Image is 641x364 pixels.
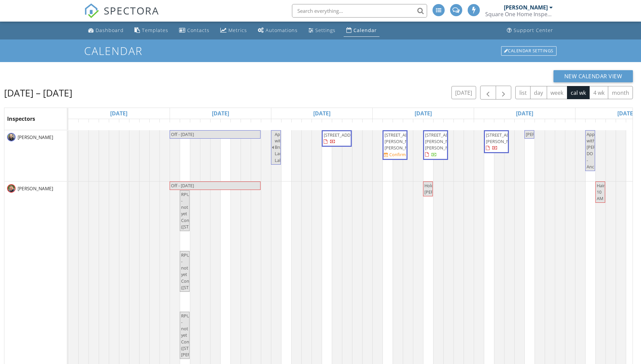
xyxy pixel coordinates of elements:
a: 12pm [211,119,229,130]
span: [STREET_ADDRESS] [324,132,362,138]
a: 2pm [129,119,145,130]
a: 12pm [515,119,533,130]
button: list [515,86,531,99]
a: 3pm [545,119,560,130]
a: 5pm [363,119,378,130]
span: Off - [DATE] [171,131,194,137]
button: week [547,86,567,99]
button: Next [496,86,512,100]
a: 9am [586,119,601,130]
span: [PERSON_NAME] [526,131,560,137]
a: 10am [393,119,411,130]
a: 12pm [312,119,330,130]
a: 8am [474,119,489,130]
a: 4pm [150,119,165,130]
div: Square One Home Inspections [485,11,553,18]
div: [PERSON_NAME] [504,4,548,11]
a: 8am [575,119,591,130]
a: Contacts [176,24,212,37]
a: 1pm [221,119,236,130]
a: Automations (Advanced) [255,24,300,37]
button: Previous [480,86,496,100]
span: [PERSON_NAME] [16,134,54,141]
button: month [608,86,633,99]
div: Support Center [514,27,553,33]
div: Templates [142,27,168,33]
a: Support Center [504,24,556,37]
a: 9am [180,119,195,130]
a: 3pm [241,119,256,130]
span: Hold [PERSON_NAME] [424,183,459,195]
a: 12pm [109,119,127,130]
a: 4pm [251,119,266,130]
button: cal wk [567,86,590,99]
button: 4 wk [589,86,608,99]
a: 2pm [434,119,449,130]
a: 11am [99,119,117,130]
a: 9am [383,119,398,130]
a: 10am [494,119,513,130]
img: The Best Home Inspection Software - Spectora [84,3,99,18]
a: Go to September 5, 2025 [616,108,636,119]
a: 4pm [352,119,368,130]
a: 9am [281,119,297,130]
a: SPECTORA [84,9,159,23]
a: 8am [170,119,185,130]
a: 9am [79,119,94,130]
a: 10am [292,119,310,130]
a: Go to September 4, 2025 [514,108,535,119]
a: 11am [200,119,219,130]
a: Calendar Settings [500,46,557,56]
a: 12pm [616,119,634,130]
a: Templates [132,24,171,37]
a: 3pm [140,119,155,130]
a: Dashboard [85,24,126,37]
a: 2pm [332,119,347,130]
span: [STREET_ADDRESS][PERSON_NAME] [486,132,524,144]
span: [PERSON_NAME] [16,185,54,192]
a: 4pm [454,119,469,130]
span: RPU - not yet Confirmed ([STREET_ADDRESS]) [181,252,222,290]
a: Go to September 1, 2025 [210,108,231,119]
div: Settings [315,27,336,33]
a: Go to September 3, 2025 [413,108,434,119]
a: 3pm [342,119,358,130]
span: RPU - not yet Confirmed ([STREET_ADDRESS]) [181,191,222,230]
a: Calendar [344,24,379,37]
span: Appointment with [PERSON_NAME], DO - Anchor [587,131,622,170]
a: 5pm [464,119,479,130]
a: 1pm [119,119,134,130]
div: Confirm [389,152,406,157]
a: 8am [271,119,287,130]
a: 8am [68,119,83,130]
input: Search everything... [292,4,427,18]
div: Calendar [353,27,377,33]
img: img_9110.jpg [7,184,16,193]
h2: [DATE] – [DATE] [4,86,72,100]
a: Go to September 2, 2025 [312,108,332,119]
a: 5pm [565,119,581,130]
h1: Calendar [84,45,557,57]
a: 1pm [525,119,540,130]
a: 5pm [261,119,276,130]
span: [STREET_ADDRESS][PERSON_NAME][PERSON_NAME] [425,132,463,151]
div: Contacts [187,27,209,33]
a: 2pm [231,119,246,130]
a: 5pm [160,119,175,130]
span: [STREET_ADDRESS][PERSON_NAME][PERSON_NAME] [385,132,422,151]
a: 1pm [322,119,337,130]
div: Calendar Settings [501,46,557,56]
button: [DATE] [451,86,476,99]
span: SPECTORA [104,3,159,18]
div: Dashboard [96,27,124,33]
span: Haircut 10 AM [597,183,611,201]
a: 4pm [555,119,570,130]
a: 11am [302,119,320,130]
span: RPU - not yet Confirmed ([STREET_ADDRESS][PERSON_NAME]) [181,313,220,358]
a: 11am [504,119,523,130]
span: Inspectors [7,115,35,122]
a: 11am [606,119,624,130]
a: Go to August 31, 2025 [108,108,129,119]
a: 11am [403,119,421,130]
img: img_2625.jpg [7,133,16,141]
